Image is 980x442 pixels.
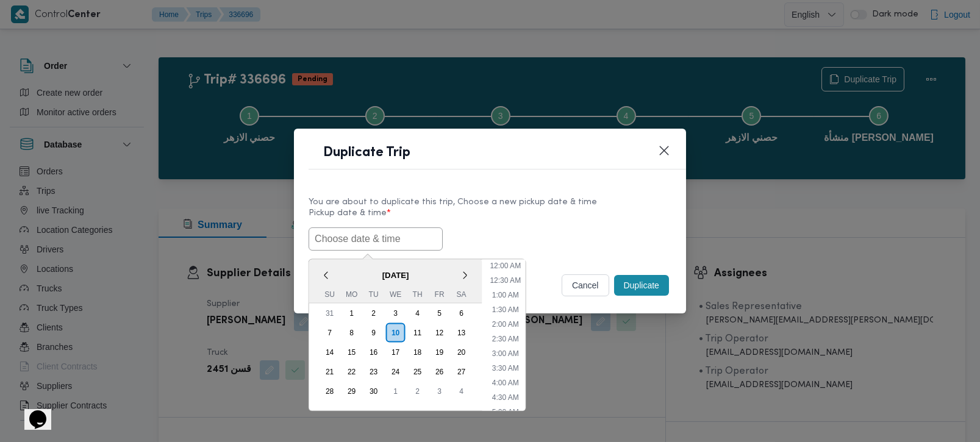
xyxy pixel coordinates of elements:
h1: Duplicate Trip [323,143,410,163]
button: Closes this modal window [657,143,671,158]
li: 12:00 AM [485,259,526,271]
input: Choose date & time [309,227,443,251]
div: You are about to duplicate this trip, Choose a new pickup date & time [309,196,671,209]
ul: Time [485,259,526,410]
iframe: chat widget [12,393,51,430]
label: Pickup date & time [309,209,671,227]
button: cancel [562,274,609,296]
button: Duplicate [614,275,669,296]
